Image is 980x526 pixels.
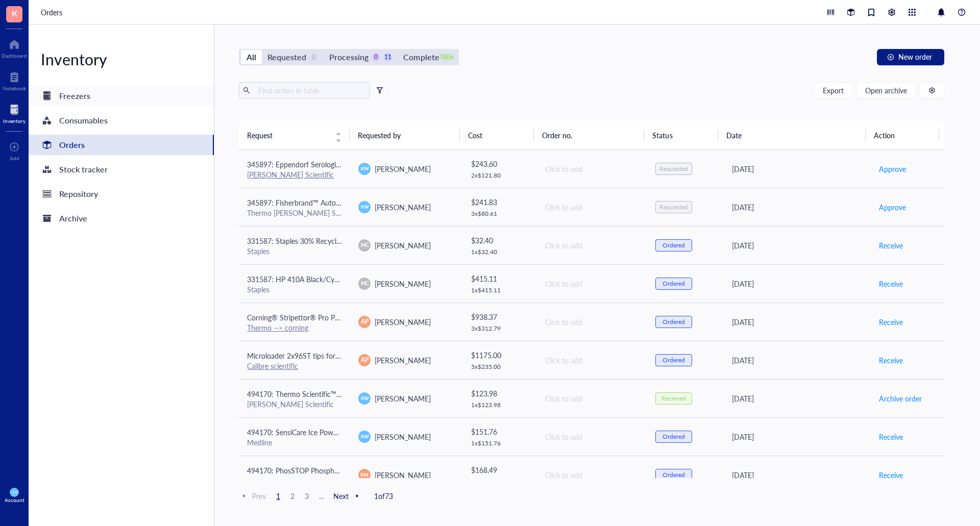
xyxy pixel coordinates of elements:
div: Stock tracker [59,162,108,177]
div: Inventory [3,118,26,124]
div: Staples [247,246,342,256]
span: 1 of 73 [374,491,393,500]
input: Find orders in table [254,83,365,98]
div: [DATE] [732,202,862,213]
div: Processing [329,50,369,64]
span: 494170: SensiCare Ice Powder-Free Nitrile Exam Gloves with SmartGuard Film, Size M [247,427,519,437]
span: KW [360,165,369,172]
div: Ordered [663,356,685,364]
div: Add [10,155,19,161]
button: Approve [878,199,906,215]
div: $ 32.40 [471,235,528,246]
th: Status [644,121,718,149]
div: [DATE] [732,278,862,289]
th: Date [718,121,866,149]
div: [DATE] [732,469,862,481]
span: ... [315,491,327,500]
a: Freezers [29,86,214,106]
div: Requested [267,50,306,64]
span: 3 [301,491,313,500]
div: Account [5,497,24,503]
span: Archive order [879,393,922,404]
button: Receive [878,275,903,292]
div: Click to add [545,393,639,404]
a: Consumables [29,110,214,131]
button: New order [877,49,944,65]
span: Export [823,86,844,94]
span: Receive [879,240,903,251]
a: Notebook [3,69,26,91]
td: Click to add [536,341,647,379]
span: [PERSON_NAME] [375,164,431,174]
a: Orders [41,7,64,18]
button: Receive [878,467,903,483]
span: [PERSON_NAME] [375,240,431,251]
div: Freezers [59,89,90,103]
td: Click to add [536,264,647,303]
span: AP [361,356,369,365]
th: Action [866,121,940,149]
span: 331587: Staples 30% Recycled 8.5" x 11" (US letter) Copy Paper, 20 lbs., 92 Brightness, 5000/Cart... [247,236,622,246]
div: 5 x $ 235.00 [471,363,528,371]
div: Click to add [545,240,639,251]
span: Request [247,130,329,141]
span: MC [360,241,369,249]
div: Dashboard [2,53,27,59]
div: $ 243.60 [471,158,528,169]
span: 494170: PhosSTOP Phosphatase Inhibitor Tablets [247,465,403,475]
div: $ 151.76 [471,426,528,437]
span: Receive [879,355,903,366]
div: $ 415.11 [471,273,528,284]
div: Thermo [PERSON_NAME] Scientific [247,208,342,217]
div: Received [661,394,686,403]
div: Click to add [545,163,639,174]
span: 345897: Eppendorf Serological Pipets, sterile, free of detectable pyrogens, DNA, RNase and DNase.... [247,159,758,169]
button: Receive [878,314,903,330]
span: 331587: HP 410A Black/Cyan/Magenta/Yellow Standard Yield Toner Cartridge [247,274,494,284]
span: DM [361,471,369,479]
div: Ordered [663,433,685,441]
div: Repository [59,187,98,201]
div: 2 [309,53,318,62]
span: Receive [879,469,903,481]
button: Export [814,82,852,98]
span: 345897: Fisherbrand™ Autoclavable Waste Bags - Large [247,197,424,208]
span: [PERSON_NAME] [375,355,431,365]
div: $ 938.37 [471,311,528,322]
span: [PERSON_NAME] [375,470,431,480]
div: 1 x $ 123.98 [471,401,528,409]
button: Archive order [878,390,922,407]
span: MC [360,280,369,287]
div: Medline [247,438,342,447]
span: 1 [272,491,284,500]
button: Open archive [856,82,916,98]
span: Open archive [865,86,907,94]
span: KW [12,490,17,494]
div: [DATE] [732,163,862,174]
button: Receive [878,237,903,254]
th: Order no. [534,121,645,149]
span: Receive [879,278,903,289]
span: [PERSON_NAME] [375,393,431,404]
div: 1 x $ 168.49 [471,478,528,486]
span: Corning® Stripettor® Pro Pipet Controller [247,312,380,322]
th: Request [239,121,350,149]
div: Click to add [545,202,639,213]
div: Ordered [663,241,685,249]
button: Receive [878,429,903,445]
a: Inventory [3,102,26,124]
th: Requested by [350,121,460,149]
div: Ordered [663,280,685,288]
div: $ 241.83 [471,196,528,208]
div: $ 168.49 [471,464,528,475]
div: Consumables [59,113,108,128]
div: [DATE] [732,393,862,404]
a: [PERSON_NAME] Scientific [247,169,334,180]
div: Archive [59,211,87,226]
td: Click to add [536,226,647,264]
div: $ 1175.00 [471,349,528,361]
td: Click to add [536,417,647,456]
div: [PERSON_NAME] Scientific [247,399,342,409]
div: [DATE] [732,355,862,366]
div: $ 123.98 [471,388,528,399]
